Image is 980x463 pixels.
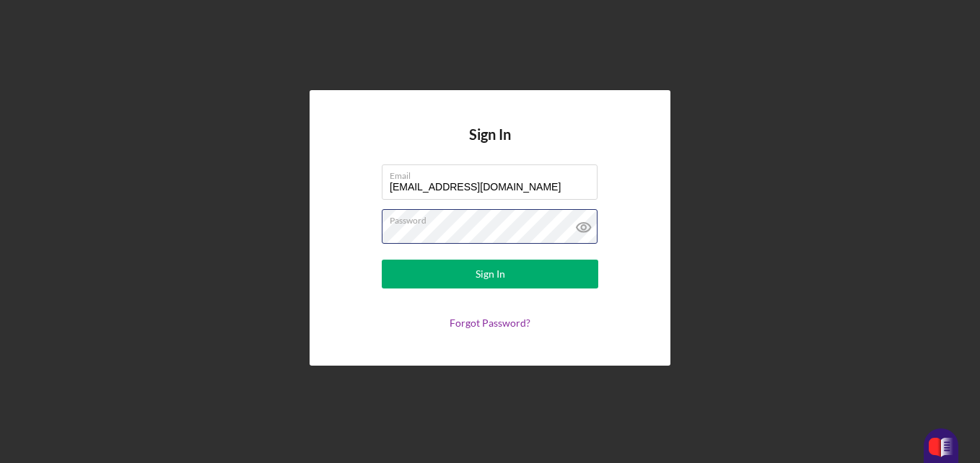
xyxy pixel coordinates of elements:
[450,317,530,329] a: Forgot Password?
[390,165,598,181] label: Email
[382,260,598,288] button: Sign In
[476,260,505,288] div: Sign In
[469,126,511,164] h4: Sign In
[390,210,598,226] label: Password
